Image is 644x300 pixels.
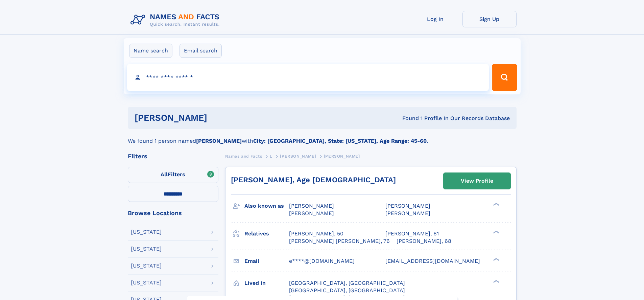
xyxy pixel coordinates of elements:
[397,237,451,245] a: [PERSON_NAME], 68
[244,255,289,267] h3: Email
[305,115,510,122] div: Found 1 Profile In Our Records Database
[492,279,500,283] div: ❯
[128,167,218,183] label: Filters
[244,228,289,239] h3: Relatives
[289,203,334,209] span: [PERSON_NAME]
[385,230,439,237] a: [PERSON_NAME], 61
[131,229,162,235] div: [US_STATE]
[135,114,305,122] h1: [PERSON_NAME]
[324,154,360,159] span: [PERSON_NAME]
[289,287,405,294] span: [GEOGRAPHIC_DATA], [GEOGRAPHIC_DATA]
[289,210,334,216] span: [PERSON_NAME]
[385,203,430,209] span: [PERSON_NAME]
[492,230,500,234] div: ❯
[244,277,289,289] h3: Lived in
[462,11,517,27] a: Sign Up
[385,210,430,216] span: [PERSON_NAME]
[289,230,343,237] a: [PERSON_NAME], 50
[131,280,162,285] div: [US_STATE]
[128,129,517,145] div: We found 1 person named with .
[280,154,316,159] span: [PERSON_NAME]
[128,210,218,216] div: Browse Locations
[131,263,162,269] div: [US_STATE]
[289,237,390,245] a: [PERSON_NAME] [PERSON_NAME], 76
[161,171,168,178] span: All
[270,154,272,159] span: L
[492,257,500,261] div: ❯
[128,11,225,29] img: Logo Names and Facts
[385,258,480,264] span: [EMAIL_ADDRESS][DOMAIN_NAME]
[492,202,500,207] div: ❯
[461,173,493,189] div: View Profile
[280,152,316,160] a: [PERSON_NAME]
[444,173,510,189] a: View Profile
[244,200,289,212] h3: Also known as
[253,138,427,144] b: City: [GEOGRAPHIC_DATA], State: [US_STATE], Age Range: 45-60
[225,152,262,160] a: Names and Facts
[196,138,242,144] b: [PERSON_NAME]
[408,11,462,27] a: Log In
[128,153,218,159] div: Filters
[127,64,489,91] input: search input
[129,44,172,58] label: Name search
[289,280,405,286] span: [GEOGRAPHIC_DATA], [GEOGRAPHIC_DATA]
[180,44,222,58] label: Email search
[131,246,162,252] div: [US_STATE]
[492,64,517,91] button: Search Button
[231,176,396,184] a: [PERSON_NAME], Age [DEMOGRAPHIC_DATA]
[270,152,272,160] a: L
